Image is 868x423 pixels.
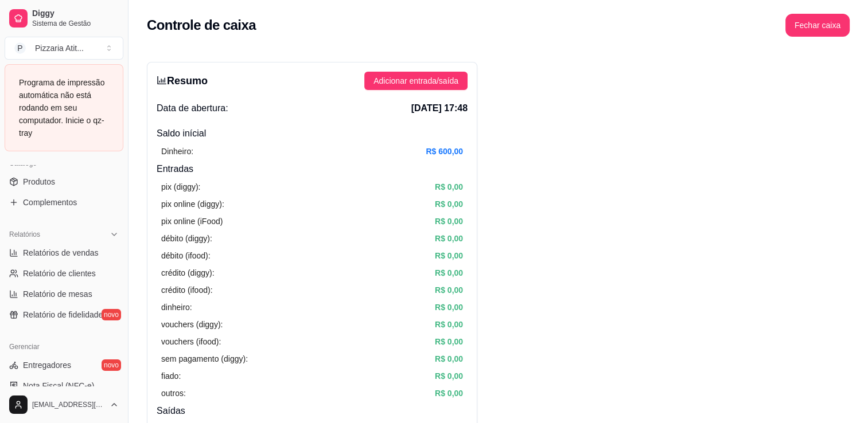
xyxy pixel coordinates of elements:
[161,284,212,296] article: crédito (ifood):
[161,232,212,245] article: débito (diggy):
[5,244,123,262] a: Relatórios de vendas
[157,101,228,115] span: Data de abertura:
[23,197,77,208] span: Complementos
[411,101,468,115] span: [DATE] 17:48
[161,352,248,365] article: sem pagamento (diggy):
[373,75,458,87] span: Adicionar entrada/saída
[23,380,94,391] span: Nota Fiscal (NFC-e)
[435,370,463,382] article: R$ 0,00
[19,76,109,139] div: Programa de impressão automática não está rodando em seu computador. Inicie o qz-tray
[161,181,200,193] article: pix (diggy):
[23,359,71,371] span: Entregadores
[5,338,123,356] div: Gerenciar
[9,230,40,239] span: Relatórios
[435,352,463,365] article: R$ 0,00
[23,176,55,187] span: Produtos
[435,318,463,331] article: R$ 0,00
[5,391,123,418] button: [EMAIL_ADDRESS][DOMAIN_NAME]
[23,247,99,258] span: Relatórios de vendas
[32,9,119,19] span: Diggy
[5,377,123,395] a: Nota Fiscal (NFC-e)
[364,72,468,90] button: Adicionar entrada/saída
[161,267,215,279] article: crédito (diggy):
[32,19,119,28] span: Sistema de Gestão
[5,37,123,60] button: Select a team
[435,301,463,314] article: R$ 0,00
[5,264,123,283] a: Relatório de clientes
[435,215,463,228] article: R$ 0,00
[157,404,468,418] h4: Saídas
[35,42,84,54] div: Pizzaria Atit ...
[157,75,167,85] span: bar-chart
[157,162,468,176] h4: Entradas
[147,16,256,34] h2: Controle de caixa
[14,42,26,54] span: P
[435,387,463,399] article: R$ 0,00
[161,318,223,331] article: vouchers (diggy):
[161,249,211,262] article: débito (ifood):
[785,14,850,37] button: Fechar caixa
[435,267,463,279] article: R$ 0,00
[161,370,181,382] article: fiado:
[435,232,463,245] article: R$ 0,00
[5,173,123,191] a: Produtos
[5,285,123,303] a: Relatório de mesas
[161,198,224,210] article: pix online (diggy):
[435,335,463,348] article: R$ 0,00
[23,309,103,320] span: Relatório de fidelidade
[23,288,92,300] span: Relatório de mesas
[161,145,193,158] article: Dinheiro:
[161,301,192,314] article: dinheiro:
[161,387,186,399] article: outros:
[435,249,463,262] article: R$ 0,00
[435,284,463,296] article: R$ 0,00
[5,305,123,324] a: Relatório de fidelidadenovo
[435,181,463,193] article: R$ 0,00
[5,356,123,374] a: Entregadoresnovo
[5,5,123,32] a: DiggySistema de Gestão
[32,400,105,409] span: [EMAIL_ADDRESS][DOMAIN_NAME]
[157,127,468,140] h4: Saldo inícial
[161,335,221,348] article: vouchers (ifood):
[426,145,463,158] article: R$ 600,00
[435,198,463,210] article: R$ 0,00
[23,268,96,279] span: Relatório de clientes
[157,73,208,89] h3: Resumo
[161,215,223,228] article: pix online (iFood)
[5,193,123,211] a: Complementos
